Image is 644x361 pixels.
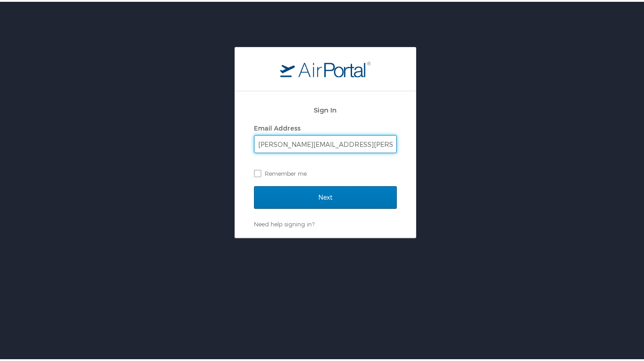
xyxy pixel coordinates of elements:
img: logo [280,59,371,75]
input: Next [254,184,397,207]
label: Email Address [254,122,301,130]
label: Remember me [254,165,397,178]
h2: Sign In [254,103,397,113]
a: Need help signing in? [254,219,315,226]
